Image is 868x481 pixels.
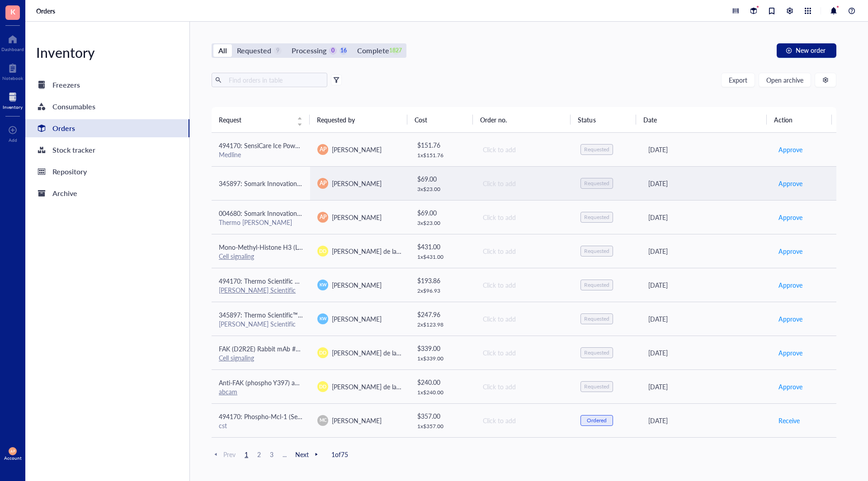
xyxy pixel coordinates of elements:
[778,176,803,191] button: Approve
[778,346,803,360] button: Approve
[475,166,573,200] td: Click to add
[340,47,347,55] div: 16
[1,32,24,52] a: Dashboard
[584,180,609,187] div: Requested
[483,280,566,290] div: Click to add
[778,314,802,324] span: Approve
[52,187,77,200] div: Archive
[417,423,468,430] div: 1 x $ 357.00
[648,246,764,256] div: [DATE]
[584,383,609,390] div: Requested
[219,141,460,150] span: 494170: SensiCare Ice Powder-Free Nitrile Exam Gloves with SmartGuard Film, Size M
[475,403,573,437] td: Click to add
[778,212,802,222] span: Approve
[475,336,573,369] td: Click to add
[778,244,803,258] button: Approve
[319,282,326,288] span: KW
[483,145,566,154] div: Click to add
[584,146,609,153] div: Requested
[417,152,468,159] div: 1 x $ 151.76
[648,382,764,392] div: [DATE]
[4,455,22,461] div: Account
[475,268,573,302] td: Click to add
[36,7,57,15] a: Orders
[331,450,348,458] span: 1 of 75
[778,246,802,256] span: Approve
[778,278,803,292] button: Approve
[219,412,425,421] span: 494170: Phospho-Mcl-1 (Ser64) Antibody #13297 (for [PERSON_NAME])
[292,44,326,57] div: Processing
[483,314,566,324] div: Click to add
[417,140,468,150] div: $ 151.76
[219,320,303,328] div: [PERSON_NAME] Scientific
[219,209,397,218] span: 004680: Somark Innovations Inc NEEDLE GREEN IRRADIATED
[778,178,802,188] span: Approve
[2,75,23,81] div: Notebook
[274,47,282,55] div: 9
[310,107,408,132] th: Requested by
[777,43,836,58] button: New order
[584,248,609,255] div: Requested
[212,450,236,458] span: Prev
[219,179,402,188] span: 345897: Somark Innovations Inc NEEDLE YELLOW IRRADIATED
[778,348,802,358] span: Approve
[241,450,252,458] span: 1
[778,379,803,394] button: Approve
[417,174,468,184] div: $ 69.00
[766,76,803,84] span: Open archive
[319,316,326,322] span: KW
[2,61,23,81] a: Notebook
[483,348,566,358] div: Click to add
[219,150,303,159] div: Medline
[648,212,764,222] div: [DATE]
[417,377,468,387] div: $ 240.00
[417,242,468,252] div: $ 431.00
[219,276,405,285] span: 494170: Thermo Scientific BioLite Cell Culture Treated Flasks (T75)
[729,76,747,84] span: Export
[767,107,832,132] th: Action
[392,47,400,55] div: 1827
[778,210,803,224] button: Approve
[237,44,271,57] div: Requested
[52,122,75,135] div: Orders
[417,208,468,218] div: $ 69.00
[219,243,401,252] span: Mono-Methyl-Histone H3 (Lys4) (D1A9) XP® Rabbit mAb #5326
[3,90,23,110] a: Inventory
[417,309,468,319] div: $ 247.96
[25,119,189,137] a: Orders
[332,145,382,154] span: [PERSON_NAME]
[319,349,326,356] span: DD
[417,411,468,421] div: $ 357.00
[320,179,326,187] span: AP
[52,100,95,113] div: Consumables
[212,107,310,132] th: Request
[320,145,326,154] span: AP
[475,437,573,471] td: Click to add
[417,321,468,328] div: 2 x $ 123.98
[417,355,468,362] div: 1 x $ 339.00
[219,285,296,294] a: [PERSON_NAME] Scientific
[9,137,17,143] div: Add
[475,369,573,403] td: Click to add
[417,389,468,396] div: 1 x $ 240.00
[212,43,406,58] div: segmented control
[475,133,573,167] td: Click to add
[219,421,303,430] div: cst
[778,312,803,326] button: Approve
[571,107,636,132] th: Status
[417,253,468,261] div: 1 x $ 431.00
[52,144,95,156] div: Stock tracker
[329,47,337,55] div: 0
[25,163,189,181] a: Repository
[52,79,80,91] div: Freezers
[319,417,326,424] span: MC
[332,280,382,290] span: [PERSON_NAME]
[225,73,324,87] input: Find orders in table
[648,280,764,290] div: [DATE]
[319,248,326,255] span: DD
[25,43,189,61] div: Inventory
[219,378,365,387] span: Anti-FAK (phospho Y397) antibody [EP2160Y] 20 uL
[332,416,382,425] span: [PERSON_NAME]
[778,382,802,392] span: Approve
[483,178,566,188] div: Click to add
